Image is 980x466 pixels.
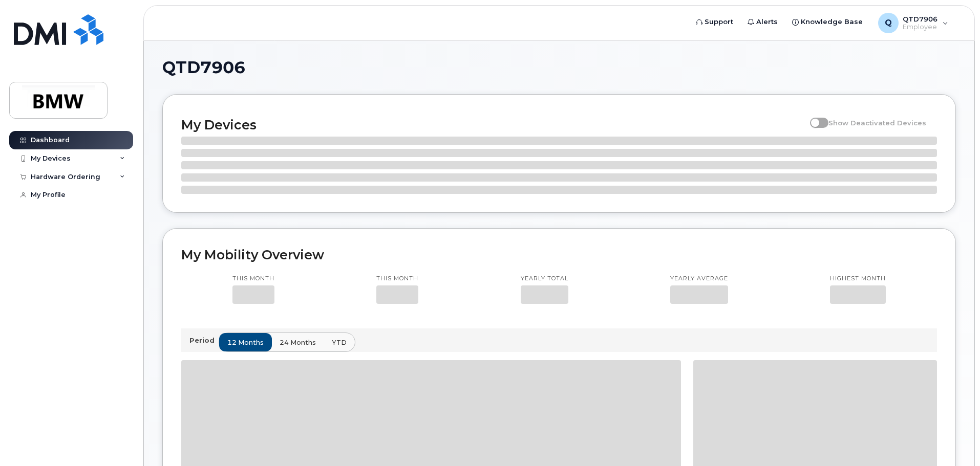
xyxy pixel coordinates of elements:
p: Yearly average [670,275,728,283]
span: QTD7906 [162,60,245,75]
span: 24 months [280,338,316,347]
span: Show Deactivated Devices [828,119,926,127]
p: This month [376,275,418,283]
span: YTD [332,338,347,347]
input: Show Deactivated Devices [810,113,818,121]
p: This month [232,275,274,283]
p: Yearly total [521,275,568,283]
h2: My Devices [181,117,805,132]
p: Period [189,336,219,345]
p: Highest month [830,275,886,283]
h2: My Mobility Overview [181,247,937,262]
